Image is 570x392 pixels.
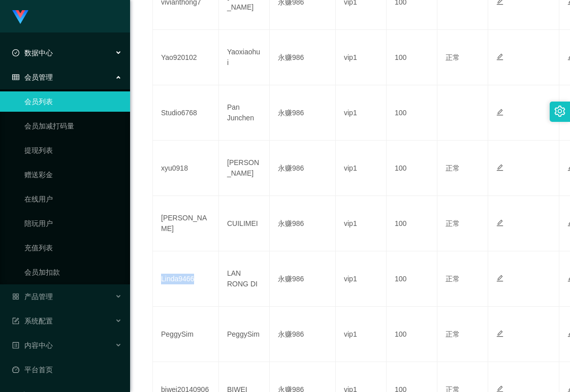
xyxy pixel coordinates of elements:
[336,30,387,85] td: vip1
[554,106,565,117] i: 图标: setting
[446,219,460,227] span: 正常
[446,53,460,61] span: 正常
[387,30,437,85] td: 100
[12,292,53,301] span: 产品管理
[219,196,270,251] td: CUILIMEI
[219,30,270,85] td: Yaoxiaohui
[24,189,122,209] a: 在线用户
[336,141,387,196] td: vip1
[496,109,503,116] i: 图标: edit
[24,140,122,160] a: 提现列表
[219,307,270,362] td: PeggySim
[270,141,336,196] td: 永赚986
[24,213,122,234] a: 陪玩用户
[270,196,336,251] td: 永赚986
[24,262,122,282] a: 会员加扣款
[153,85,219,141] td: Studio6768
[24,116,122,136] a: 会员加减打码量
[387,196,437,251] td: 100
[336,307,387,362] td: vip1
[496,219,503,226] i: 图标: edit
[153,251,219,307] td: Linda9466
[496,53,503,60] i: 图标: edit
[12,317,19,324] i: 图标: form
[270,307,336,362] td: 永赚986
[336,251,387,307] td: vip1
[446,275,460,283] span: 正常
[219,251,270,307] td: LAN RONG DI
[336,85,387,141] td: vip1
[12,342,19,349] i: 图标: profile
[24,91,122,112] a: 会员列表
[496,330,503,337] i: 图标: edit
[153,141,219,196] td: xyu0918
[12,341,53,349] span: 内容中心
[219,141,270,196] td: [PERSON_NAME]
[387,85,437,141] td: 100
[387,141,437,196] td: 100
[153,307,219,362] td: PeggySim
[153,196,219,251] td: [PERSON_NAME]
[12,49,53,57] span: 数据中心
[446,164,460,172] span: 正常
[387,307,437,362] td: 100
[496,275,503,282] i: 图标: edit
[12,10,28,24] img: logo.9652507e.png
[24,238,122,258] a: 充值列表
[336,196,387,251] td: vip1
[12,73,53,81] span: 会员管理
[270,251,336,307] td: 永赚986
[12,49,19,56] i: 图标: check-circle-o
[153,30,219,85] td: Yao920102
[270,85,336,141] td: 永赚986
[12,74,19,81] i: 图标: table
[446,330,460,338] span: 正常
[12,317,53,325] span: 系统配置
[219,85,270,141] td: Pan Junchen
[24,165,122,185] a: 赠送彩金
[387,251,437,307] td: 100
[496,164,503,171] i: 图标: edit
[270,30,336,85] td: 永赚986
[12,360,122,380] a: 图标: dashboard平台首页
[12,293,19,300] i: 图标: appstore-o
